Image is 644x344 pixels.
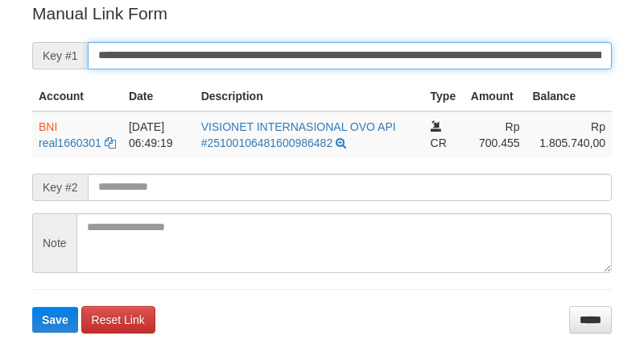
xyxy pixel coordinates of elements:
[464,111,526,157] td: Rp 700.455
[32,213,76,273] span: Note
[122,82,195,111] th: Date
[431,136,447,149] span: CR
[39,120,57,133] span: BNI
[32,42,88,69] span: Key #1
[526,82,613,111] th: Balance
[105,136,116,149] a: Copy real1660301 to clipboard
[39,136,101,149] a: real1660301
[32,174,88,201] span: Key #2
[424,82,464,111] th: Type
[32,307,78,333] button: Save
[81,306,155,334] a: Reset Link
[32,82,122,111] th: Account
[32,2,612,25] p: Manual Link Form
[122,111,195,157] td: [DATE] 06:49:19
[195,82,424,111] th: Description
[42,313,68,326] span: Save
[201,120,396,149] a: VISIONET INTERNASIONAL OVO API #25100106481600986482
[92,313,145,326] span: Reset Link
[526,111,613,157] td: Rp 1.805.740,00
[464,82,526,111] th: Amount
